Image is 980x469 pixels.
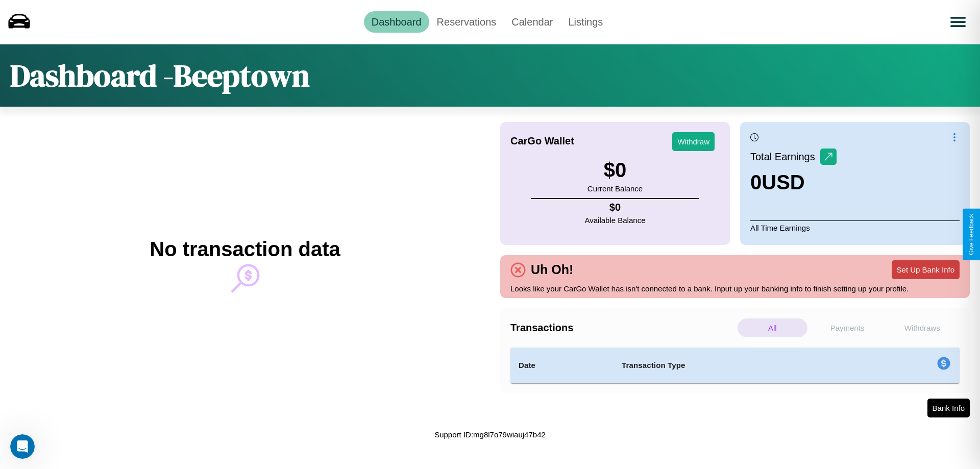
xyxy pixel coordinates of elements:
[750,171,837,194] h3: 0 USD
[585,213,646,227] p: Available Balance
[672,132,715,151] button: Withdraw
[526,262,578,277] h4: Uh Oh!
[429,11,504,33] a: Reservations
[587,182,643,195] p: Current Balance
[510,348,960,383] table: simple table
[587,159,643,182] h3: $ 0
[813,318,883,337] p: Payments
[738,318,807,337] p: All
[968,214,975,255] div: Give Feedback
[504,11,560,33] a: Calendar
[927,399,970,417] button: Bank Info
[887,318,957,337] p: Withdraws
[150,238,340,261] h2: No transaction data
[10,434,35,459] iframe: Intercom live chat
[560,11,610,33] a: Listings
[510,282,960,295] p: Looks like your CarGo Wallet has isn't connected to a bank. Input up your banking info to finish ...
[510,135,574,147] h4: CarGo Wallet
[364,11,429,33] a: Dashboard
[944,8,972,36] button: Open menu
[434,428,546,441] p: Support ID: mg8l7o79wiauj47b42
[892,260,960,279] button: Set Up Bank Info
[10,55,310,96] h1: Dashboard - Beeptown
[519,359,605,372] h4: Date
[510,322,735,334] h4: Transactions
[750,147,820,166] p: Total Earnings
[750,220,960,235] p: All Time Earnings
[622,359,853,372] h4: Transaction Type
[585,202,646,213] h4: $ 0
